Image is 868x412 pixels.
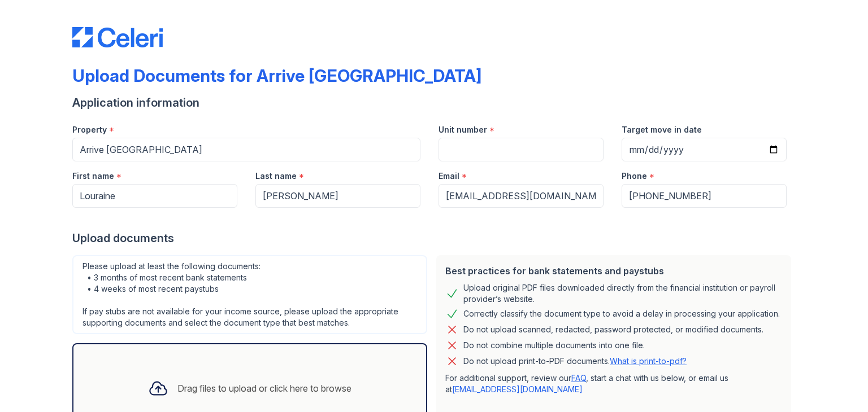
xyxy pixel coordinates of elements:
[72,124,107,135] label: Property
[439,124,487,135] label: Unit number
[72,170,114,182] label: First name
[255,170,297,182] label: Last name
[610,356,687,366] a: What is print-to-pdf?
[452,384,583,394] a: [EMAIL_ADDRESS][DOMAIN_NAME]
[463,282,782,305] div: Upload original PDF files downloaded directly from the financial institution or payroll provider’...
[72,95,796,111] div: Application information
[463,339,645,352] div: Do not combine multiple documents into one file.
[72,65,481,86] div: Upload Documents for Arrive [GEOGRAPHIC_DATA]
[177,382,351,395] div: Drag files to upload or click here to browse
[463,356,687,367] p: Do not upload print-to-PDF documents.
[622,124,702,135] label: Target move in date
[571,373,586,383] a: FAQ
[445,372,782,395] p: For additional support, review our , start a chat with us below, or email us at
[72,255,427,334] div: Please upload at least the following documents: • 3 months of most recent bank statements • 4 wee...
[72,27,163,47] img: CE_Logo_Blue-a8612792a0a2168367f1c8372b55b34899dd931a85d93a1a3d3e32e68fde9ad4.png
[463,307,780,321] div: Correctly classify the document type to avoid a delay in processing your application.
[463,323,763,336] div: Do not upload scanned, redacted, password protected, or modified documents.
[439,170,459,182] label: Email
[72,230,796,246] div: Upload documents
[445,264,782,278] div: Best practices for bank statements and paystubs
[622,170,647,182] label: Phone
